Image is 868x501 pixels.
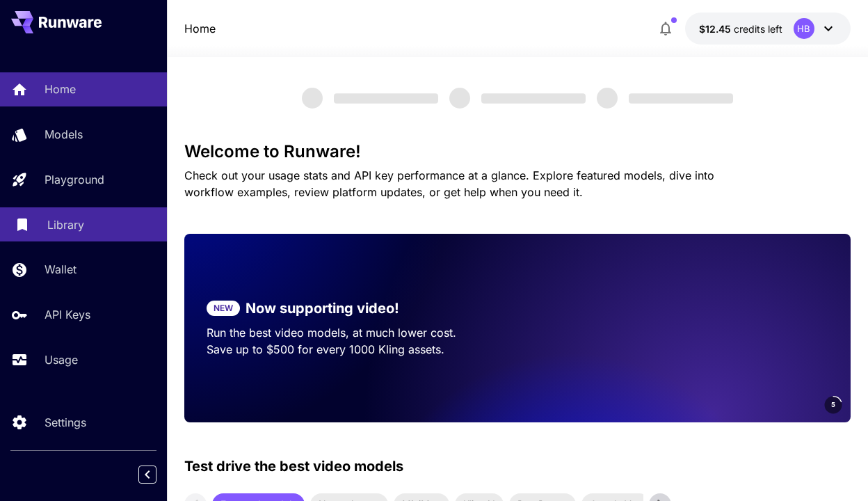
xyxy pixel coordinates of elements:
[45,351,78,368] p: Usage
[699,23,734,35] span: $12.45
[184,20,216,37] nav: breadcrumb
[207,341,495,358] p: Save up to $500 for every 1000 Kling assets.
[734,23,782,35] span: credits left
[45,306,90,323] p: API Keys
[45,81,76,97] p: Home
[699,22,782,36] div: $12.44798
[184,168,714,199] span: Check out your usage stats and API key performance at a glance. Explore featured models, dive int...
[246,298,399,319] p: Now supporting video!
[794,18,814,39] div: HB
[207,324,495,341] p: Run the best video models, at much lower cost.
[47,216,84,233] p: Library
[214,302,233,315] p: NEW
[149,462,167,487] div: Collapse sidebar
[45,261,77,278] p: Wallet
[45,414,86,431] p: Settings
[184,142,851,161] h3: Welcome to Runware!
[685,13,851,45] button: $12.44798HB
[184,20,216,37] a: Home
[138,466,156,484] button: Collapse sidebar
[831,399,835,410] span: 5
[45,126,83,143] p: Models
[184,456,403,477] p: Test drive the best video models
[45,171,104,188] p: Playground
